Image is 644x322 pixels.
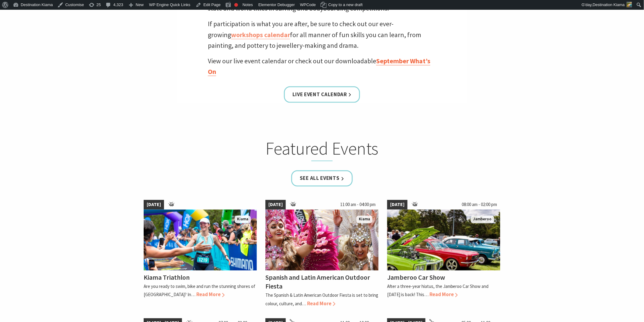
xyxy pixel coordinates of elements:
div: Focus keyphrase not set [234,3,238,7]
a: [DATE] 08:00 am - 02:00 pm Jamberoo Car Show Jamberoo Jamberoo Car Show After a three-year hiatus... [387,200,500,308]
img: Untitled-design-1-150x150.jpg [627,2,632,7]
span: Jamberoo [471,216,494,223]
a: [DATE] kiamatriathlon Kiama Kiama Triathlon Are you ready to swim, bike and run the stunning shor... [144,200,257,308]
span: [DATE] [144,200,164,210]
p: After a three-year hiatus, the Jamberoo Car Show and [DATE] is back! This… [387,284,489,298]
span: [DATE] [387,200,408,210]
p: If participation is what you are after, be sure to check out our ever-growing for all manner of f... [208,19,436,51]
p: View our live event calendar or check out our downloadable [208,56,436,77]
span: Destination Kiama [593,2,625,7]
span: Read More [429,291,458,298]
span: [DATE] [265,200,286,210]
span: Kiama [356,216,373,223]
a: See all Events [291,170,353,187]
img: Jamberoo Car Show [387,210,500,271]
a: workshops calendar [231,30,290,39]
p: The Spanish & Latin American Outdoor Fiesta is set to bring colour, culture, and… [265,292,378,306]
img: Dancers in jewelled pink and silver costumes with feathers, holding their hands up while smiling [265,210,379,271]
span: Read More [196,291,225,298]
img: kiamatriathlon [144,210,257,271]
h4: Jamberoo Car Show [387,273,445,282]
p: Are you ready to swim, bike and run the stunning shores of [GEOGRAPHIC_DATA]? In… [144,284,255,298]
h2: Featured Events [203,138,441,162]
span: 11:00 am - 04:00 pm [337,200,379,210]
span: Kiama [235,216,251,223]
h4: Spanish and Latin American Outdoor Fiesta [265,273,370,291]
a: Live Event Calendar [284,86,360,103]
span: Read More [307,300,335,307]
h4: Kiama Triathlon [144,273,190,282]
span: 08:00 am - 02:00 pm [459,200,500,210]
a: [DATE] 11:00 am - 04:00 pm Dancers in jewelled pink and silver costumes with feathers, holding th... [265,200,379,308]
